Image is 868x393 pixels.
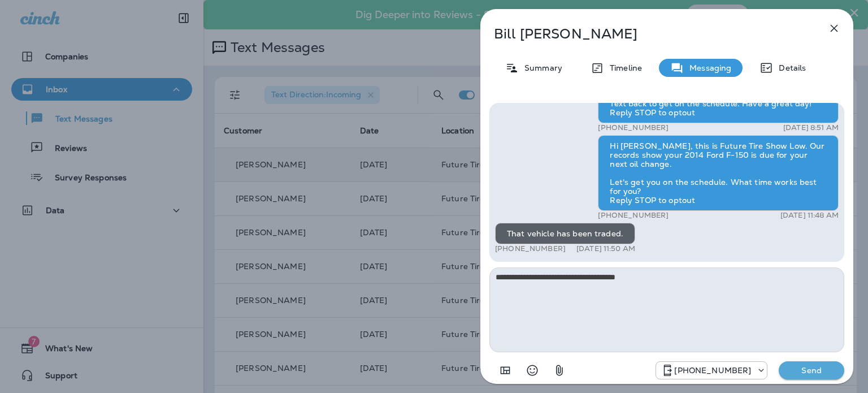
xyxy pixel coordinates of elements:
[494,359,517,382] button: Add in a premade template
[604,63,642,72] p: Timeline
[495,223,635,244] div: That vehicle has been traded.
[598,123,669,132] p: [PHONE_NUMBER]
[656,364,767,377] div: +1 (928) 232-1970
[788,365,835,375] p: Send
[779,361,844,379] button: Send
[684,63,731,72] p: Messaging
[519,63,562,72] p: Summary
[598,211,669,220] p: [PHONE_NUMBER]
[773,63,806,72] p: Details
[780,211,839,220] p: [DATE] 11:48 AM
[521,359,544,382] button: Select an emoji
[783,123,839,132] p: [DATE] 8:51 AM
[598,135,839,211] div: Hi [PERSON_NAME], this is Future Tire Show Low. Our records show your 2014 Ford F-150 is due for ...
[576,244,635,253] p: [DATE] 11:50 AM
[494,26,802,42] p: Bill [PERSON_NAME]
[495,244,566,253] p: [PHONE_NUMBER]
[674,366,751,375] p: [PHONE_NUMBER]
